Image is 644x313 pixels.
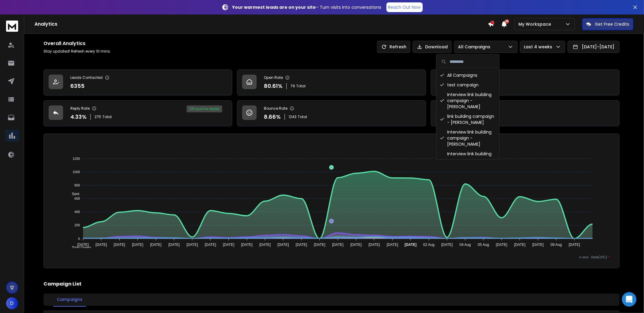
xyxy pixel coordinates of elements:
tspan: [DATE] [132,243,143,247]
tspan: 1000 [73,170,80,174]
p: Reply Rate [70,106,90,111]
div: link building campaign - [PERSON_NAME] [437,111,498,127]
tspan: [DATE] [350,243,362,247]
button: Campaigns [53,293,86,307]
p: Reach Out Now [388,4,421,10]
span: 79 [290,84,295,89]
tspan: [DATE] [296,243,307,247]
p: 6355 [70,82,85,90]
h1: Overall Analytics [43,40,111,47]
div: Open Intercom Messenger [622,292,636,307]
tspan: [DATE] [496,243,508,247]
tspan: 02 Aug [423,243,434,247]
tspan: 400 [75,210,80,214]
h2: Campaign List [43,280,620,288]
p: Stay updated! Refresh every 10 mins. [43,49,111,54]
tspan: [DATE] [514,243,526,247]
p: 4.33 % [70,113,87,121]
strong: Your warmest leads are on your site [232,4,316,10]
span: D [6,297,18,309]
tspan: [DATE] [241,243,253,247]
span: 50 [505,19,509,24]
p: Last 4 weeks [524,44,555,50]
tspan: [DATE] [387,243,398,247]
div: Interview link building campaign - [PERSON_NAME] [437,127,498,149]
tspan: [DATE] [405,243,417,247]
p: Leads Contacted [70,75,103,80]
p: Refresh [389,44,406,50]
p: Get Free Credits [595,21,629,27]
span: 1243 [289,115,296,119]
div: All Campaigns [437,70,498,80]
tspan: 200 [75,224,80,227]
span: Total [102,115,112,119]
p: x-axis : Date(UTC) [53,255,610,260]
tspan: 05 Aug [478,243,489,247]
tspan: [DATE] [569,243,580,247]
div: test campaign [437,80,498,90]
div: Interview link building campaign - [PERSON_NAME] [437,149,498,171]
p: 8.66 % [264,113,281,121]
h1: Analytics [34,21,488,28]
div: Interview link building campaign - [PERSON_NAME] [437,90,498,111]
tspan: [DATE] [314,243,325,247]
tspan: [DATE] [332,243,344,247]
p: 80.61 % [264,82,283,90]
tspan: [DATE] [223,243,234,247]
span: Total Opens [67,246,91,250]
tspan: [DATE] [77,243,89,247]
tspan: 04 Aug [460,243,471,247]
p: Open Rate [264,75,283,80]
p: Download [425,44,448,50]
tspan: 09 Aug [551,243,562,247]
p: Bounce Rate [264,106,287,111]
tspan: [DATE] [441,243,453,247]
button: [DATE]-[DATE] [568,41,620,53]
tspan: [DATE] [150,243,162,247]
tspan: [DATE] [205,243,216,247]
img: logo [6,21,18,32]
span: 275 [95,115,101,119]
tspan: 1200 [73,157,80,160]
span: Total [298,115,307,119]
span: Sent [67,192,79,196]
tspan: [DATE] [532,243,544,247]
tspan: [DATE] [168,243,180,247]
tspan: [DATE] [277,243,289,247]
tspan: [DATE] [114,243,125,247]
p: All Campaigns [458,44,493,50]
tspan: [DATE] [95,243,107,247]
tspan: 600 [75,197,80,200]
span: Total [296,84,306,89]
tspan: [DATE] [369,243,380,247]
tspan: [DATE] [259,243,271,247]
div: 23 % positive replies [187,105,222,112]
tspan: 0 [78,237,80,240]
p: My Workspace [518,21,553,27]
p: – Turn visits into conversations [232,4,382,10]
tspan: [DATE] [187,243,198,247]
tspan: 800 [75,183,80,187]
